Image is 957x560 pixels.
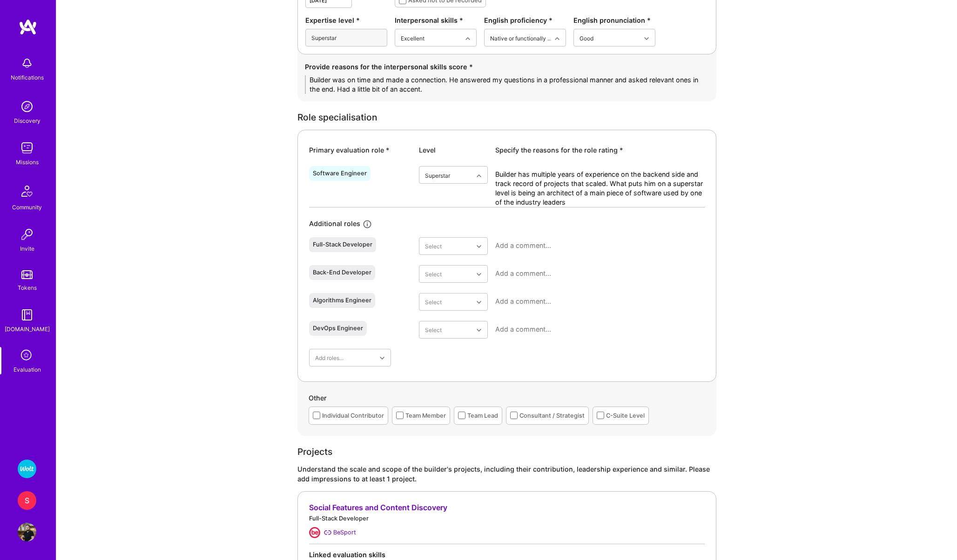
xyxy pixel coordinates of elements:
textarea: Builder has multiple years of experience on the backend side and track record of projects that sc... [495,170,705,207]
div: Select [425,325,442,335]
div: Community [12,202,42,212]
div: Discovery [14,116,40,126]
div: Primary evaluation role * [309,145,411,155]
textarea: Builder was on time and made a connection. He answered my questions in a professional manner and ... [305,75,709,94]
img: guide book [18,306,36,324]
i: BeSport [324,529,331,536]
div: Tokens [18,283,37,293]
i: icon Chevron [477,173,481,178]
i: icon SelectionTeam [18,347,36,365]
div: Linked evaluation skills [309,550,705,560]
img: teamwork [18,139,36,157]
div: Additional roles [309,219,360,229]
img: User Avatar [18,523,36,541]
i: icon Chevron [555,36,559,41]
img: logo [19,19,37,35]
div: Individual Contributor [322,411,384,420]
i: icon Chevron [644,36,649,41]
div: Level [419,145,488,155]
div: Select [425,241,442,251]
img: Wolt - Fintech: Payments Expansion Team [18,460,36,478]
div: Specify the reasons for the role rating * [495,145,705,155]
div: Select [425,269,442,279]
div: Projects [297,447,716,457]
img: Community [16,180,38,202]
div: Role specialisation [297,113,716,122]
div: Team Member [405,411,446,420]
i: icon Chevron [477,328,481,333]
div: Back-End Developer [313,269,371,276]
div: Good [580,33,593,43]
i: icon Chevron [465,36,470,41]
div: S [18,491,36,510]
div: English pronunciation * [573,15,655,25]
img: Company logo [309,527,320,538]
i: icon Info [362,219,373,230]
i: icon Chevron [477,244,481,249]
div: Expertise level * [305,15,387,25]
i: icon Chevron [477,272,481,277]
a: BeSport [324,527,356,537]
div: Software Engineer [313,170,367,177]
div: English proficiency * [484,15,566,25]
div: Full-Stack Developer [309,513,705,523]
div: Social Features and Content Discovery [309,503,705,513]
div: BeSport [333,527,356,537]
i: icon Chevron [380,356,384,360]
a: User Avatar [15,523,39,541]
div: Superstar [425,170,450,180]
div: Invite [20,244,34,253]
div: Consultant / Strategist [519,411,585,420]
div: Full-Stack Developer [313,241,372,248]
a: S [15,491,39,510]
div: Notifications [11,73,44,82]
div: DevOps Engineer [313,325,363,332]
div: Other [309,393,705,407]
div: C-Suite Level [606,411,645,420]
div: Provide reasons for the interpersonal skills score * [305,62,709,72]
img: bell [18,54,36,73]
div: Understand the scale and scope of the builder's projects, including their contribution, leadershi... [297,464,716,484]
div: Native or functionally native [490,33,553,43]
div: Algorithms Engineer [313,297,371,304]
img: Invite [18,225,36,244]
a: Wolt - Fintech: Payments Expansion Team [15,460,39,478]
div: Interpersonal skills * [395,15,477,25]
div: Excellent [401,33,425,43]
div: Evaluation [13,365,41,374]
div: Add roles... [315,353,344,363]
img: discovery [18,97,36,116]
div: Select [425,297,442,307]
div: [DOMAIN_NAME] [5,324,50,334]
i: icon Chevron [477,300,481,305]
div: Missions [16,157,39,167]
div: Team Lead [467,411,498,420]
img: tokens [21,270,33,279]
